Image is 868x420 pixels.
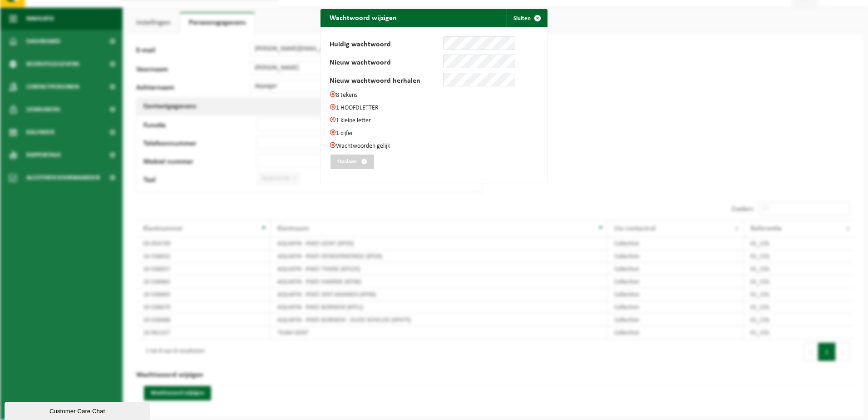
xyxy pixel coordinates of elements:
[330,104,538,112] p: 1 HOOFDLETTER
[330,41,443,50] label: Huidig wachtwoord
[5,400,152,420] iframe: chat widget
[330,59,443,68] label: Nieuw wachtwoord
[330,142,538,150] p: Wachtwoorden gelijk
[330,129,538,137] p: 1 cijfer
[330,116,538,125] p: 1 kleine letter
[506,9,547,27] button: Sluiten
[330,155,374,169] button: Opslaan
[330,77,443,86] label: Nieuw wachtwoord herhalen
[330,91,538,99] p: 8 tekens
[321,9,406,26] h2: Wachtwoord wijzigen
